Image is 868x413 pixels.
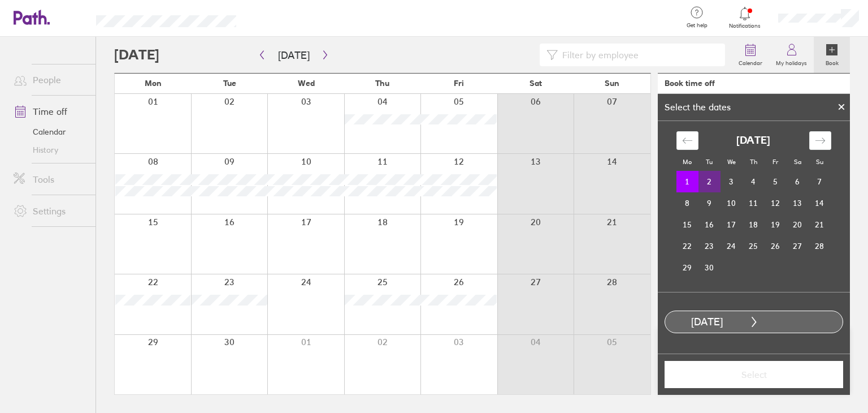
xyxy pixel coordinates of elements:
[676,171,698,192] td: Selected as start date. Monday, September 1, 2025
[743,214,765,235] td: Choose Thursday, September 18, 2025 as your check-out date. It’s available.
[721,214,743,235] td: Choose Wednesday, September 17, 2025 as your check-out date. It’s available.
[454,79,464,88] span: Fri
[5,100,96,123] a: Time off
[665,316,749,328] div: [DATE]
[5,123,96,141] a: Calendar
[809,214,831,235] td: Choose Sunday, September 21, 2025 as your check-out date. It’s available.
[672,369,835,380] span: Select
[721,171,743,192] td: Choose Wednesday, September 3, 2025 as your check-out date. It’s available.
[658,102,737,112] div: Select the dates
[814,37,850,73] a: Book
[676,192,698,214] td: Choose Monday, September 8, 2025 as your check-out date. It’s available.
[683,158,692,166] small: Mo
[676,235,698,257] td: Choose Monday, September 22, 2025 as your check-out date. It’s available.
[721,192,743,214] td: Choose Wednesday, September 10, 2025 as your check-out date. It’s available.
[787,235,809,257] td: Choose Saturday, September 27, 2025 as your check-out date. It’s available.
[765,235,787,257] td: Choose Friday, September 26, 2025 as your check-out date. It’s available.
[698,235,721,257] td: Choose Tuesday, September 23, 2025 as your check-out date. It’s available.
[772,158,778,166] small: Fr
[750,158,757,166] small: Th
[5,68,96,91] a: People
[375,79,389,88] span: Thu
[809,131,831,150] div: Move forward to switch to the next month.
[769,57,814,67] label: My holidays
[698,192,721,214] td: Choose Tuesday, September 9, 2025 as your check-out date. It’s available.
[769,37,814,73] a: My holidays
[530,79,542,88] span: Sat
[819,57,845,67] label: Book
[698,171,721,192] td: Choose Tuesday, September 2, 2025 as your check-out date. It’s available.
[809,192,831,214] td: Choose Sunday, September 14, 2025 as your check-out date. It’s available.
[743,171,765,192] td: Choose Thursday, September 4, 2025 as your check-out date. It’s available.
[665,361,843,388] button: Select
[223,79,236,88] span: Tue
[736,135,770,147] strong: [DATE]
[787,171,809,192] td: Choose Saturday, September 6, 2025 as your check-out date. It’s available.
[809,171,831,192] td: Choose Sunday, September 7, 2025 as your check-out date. It’s available.
[269,46,319,64] button: [DATE]
[145,79,162,88] span: Mon
[5,141,96,159] a: History
[787,214,809,235] td: Choose Saturday, September 20, 2025 as your check-out date. It’s available.
[765,171,787,192] td: Choose Friday, September 5, 2025 as your check-out date. It’s available.
[706,158,713,166] small: Tu
[698,214,721,235] td: Choose Tuesday, September 16, 2025 as your check-out date. It’s available.
[698,257,721,278] td: Choose Tuesday, September 30, 2025 as your check-out date. It’s available.
[665,79,715,88] div: Book time off
[676,214,698,235] td: Choose Monday, September 15, 2025 as your check-out date. It’s available.
[727,158,736,166] small: We
[558,44,718,66] input: Filter by employee
[732,37,769,73] a: Calendar
[721,235,743,257] td: Choose Wednesday, September 24, 2025 as your check-out date. It’s available.
[732,57,769,67] label: Calendar
[676,131,698,150] div: Move backward to switch to the previous month.
[727,23,763,29] span: Notifications
[676,257,698,278] td: Choose Monday, September 29, 2025 as your check-out date. It’s available.
[605,79,619,88] span: Sun
[743,192,765,214] td: Choose Thursday, September 11, 2025 as your check-out date. It’s available.
[816,158,823,166] small: Su
[765,214,787,235] td: Choose Friday, September 19, 2025 as your check-out date. It’s available.
[664,121,844,292] div: Calendar
[794,158,801,166] small: Sa
[679,22,715,29] span: Get help
[5,200,96,222] a: Settings
[809,235,831,257] td: Choose Sunday, September 28, 2025 as your check-out date. It’s available.
[5,168,96,191] a: Tools
[743,235,765,257] td: Choose Thursday, September 25, 2025 as your check-out date. It’s available.
[787,192,809,214] td: Choose Saturday, September 13, 2025 as your check-out date. It’s available.
[727,6,763,29] a: Notifications
[298,79,315,88] span: Wed
[765,192,787,214] td: Choose Friday, September 12, 2025 as your check-out date. It’s available.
